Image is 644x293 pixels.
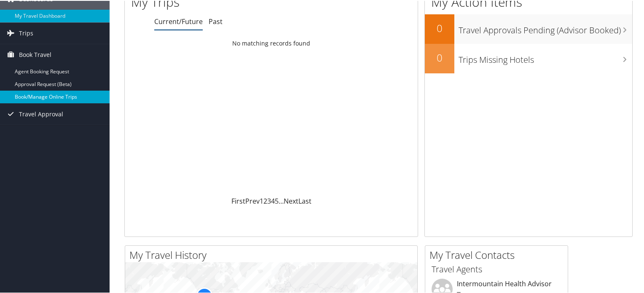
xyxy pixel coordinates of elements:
a: 2 [263,196,267,205]
a: 0Travel Approvals Pending (Advisor Booked) [425,13,632,43]
h3: Travel Approvals Pending (Advisor Booked) [459,19,632,35]
a: First [231,196,245,205]
a: 5 [275,196,279,205]
h2: My Travel Contacts [429,247,568,261]
td: No matching records found [125,35,418,50]
a: 1 [260,196,263,205]
span: Travel Approval [19,103,63,124]
h2: 0 [425,50,454,64]
a: Prev [245,196,260,205]
a: Next [284,196,298,205]
span: Book Travel [19,43,51,65]
a: 4 [271,196,275,205]
span: Trips [19,22,33,43]
a: Past [209,16,223,25]
h2: My Travel History [129,247,417,261]
a: 3 [267,196,271,205]
a: 0Trips Missing Hotels [425,43,632,73]
h3: Travel Agents [432,263,561,274]
a: Last [298,196,311,205]
span: … [279,196,284,205]
a: Current/Future [154,16,203,25]
h2: 0 [425,20,454,35]
h3: Trips Missing Hotels [459,49,632,65]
